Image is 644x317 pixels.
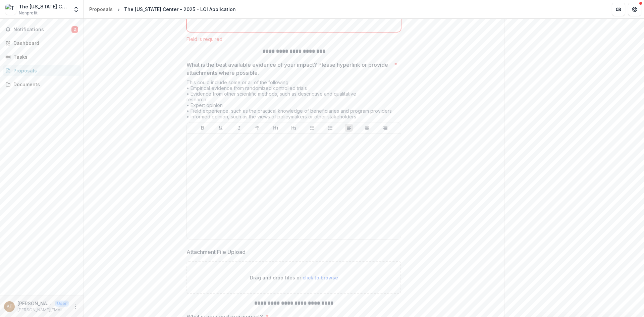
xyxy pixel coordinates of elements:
[124,6,236,13] div: The [US_STATE] Center - 2025 - LOI Application
[71,3,81,16] button: Open entity switcher
[235,124,243,132] button: Italicize
[186,80,401,122] div: This could include some or all of the following: • Empirical evidence from randomized controlled ...
[628,3,641,16] button: Get Help
[17,300,52,307] p: [PERSON_NAME]
[3,65,81,76] a: Proposals
[19,10,38,16] span: Nonprofit
[71,26,78,33] span: 2
[290,124,298,132] button: Heading 2
[3,38,81,49] a: Dashboard
[186,248,246,256] p: Attachment File Upload
[250,274,338,281] p: Drag and drop files or
[13,40,75,47] div: Dashboard
[17,307,69,313] p: [PERSON_NAME][EMAIL_ADDRESS][PERSON_NAME][DOMAIN_NAME]
[7,304,12,309] div: Kimberly Treharne
[71,303,79,311] button: More
[303,275,338,280] span: click to browse
[199,124,207,132] button: Bold
[19,3,69,10] div: The [US_STATE] Center for Early Childhood
[186,61,391,77] p: What is the best available evidence of your impact? Please hyperlink or provide attachments where...
[308,124,316,132] button: Bullet List
[87,4,238,14] nav: breadcrumb
[186,36,401,42] div: Field is required
[253,124,261,132] button: Strike
[13,81,75,88] div: Documents
[89,6,113,13] div: Proposals
[5,4,16,15] img: The Florida Center for Early Childhood
[13,27,71,33] span: Notifications
[87,4,115,14] a: Proposals
[217,124,225,132] button: Underline
[13,53,75,60] div: Tasks
[272,124,280,132] button: Heading 1
[13,67,75,74] div: Proposals
[381,124,389,132] button: Align Right
[345,124,353,132] button: Align Left
[3,79,81,90] a: Documents
[363,124,371,132] button: Align Center
[55,301,69,307] p: User
[612,3,625,16] button: Partners
[3,24,81,35] button: Notifications2
[3,51,81,62] a: Tasks
[326,124,334,132] button: Ordered List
